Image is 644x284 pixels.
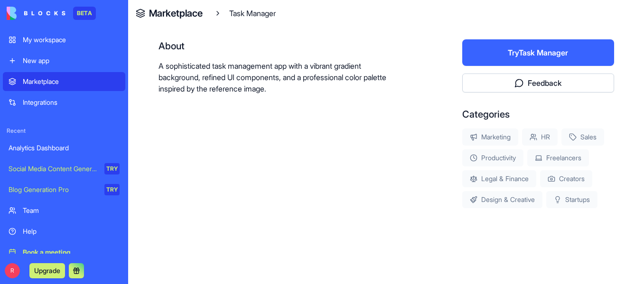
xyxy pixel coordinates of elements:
a: Analytics Dashboard [3,138,125,157]
div: Social Media Content Generator [9,164,98,174]
a: Social Media Content GeneratorTRY [3,159,125,178]
div: TRY [104,184,120,195]
a: Marketplace [149,7,203,20]
img: logo [7,7,65,20]
div: Integrations [23,98,120,107]
div: BETA [73,7,96,20]
div: Analytics Dashboard [9,143,120,153]
div: Blog Generation Pro [9,185,98,194]
a: Integrations [3,93,125,112]
div: Marketplace [23,77,120,86]
div: Legal & Finance [462,170,536,187]
div: Team [23,206,120,215]
a: Team [3,201,125,220]
a: Marketplace [3,72,125,91]
div: Sales [561,128,604,146]
div: HR [522,128,558,146]
button: Feedback [462,73,614,92]
div: Freelancers [527,149,589,166]
div: Marketing [462,128,518,146]
a: BETA [7,7,96,20]
span: Recent [3,127,125,135]
div: Startups [546,191,597,208]
div: Design & Creative [462,191,542,208]
a: Book a meeting [3,243,125,262]
a: Help [3,222,125,241]
a: My workspace [3,30,125,49]
div: Book a meeting [23,247,120,257]
div: About [159,39,401,53]
div: Task Manager [214,8,276,19]
p: A sophisticated task management app with a vibrant gradient background, refined UI components, an... [159,60,401,94]
div: Help [23,227,120,236]
a: Upgrade [29,266,65,275]
a: Blog Generation ProTRY [3,180,125,199]
span: R [5,263,20,278]
button: Upgrade [29,263,65,278]
div: Categories [462,108,614,121]
div: New app [23,56,120,65]
div: My workspace [23,35,120,45]
a: New app [3,51,125,70]
div: Creators [540,170,592,187]
button: TryTask Manager [462,39,614,66]
div: TRY [104,163,120,174]
div: Productivity [462,149,523,166]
